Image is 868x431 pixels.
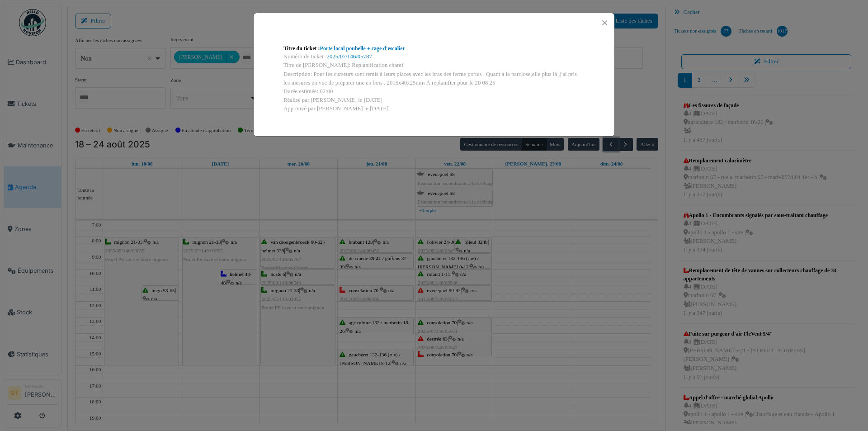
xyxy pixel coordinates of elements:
div: Durée estimée: 02:00 [283,87,585,96]
a: Porte local poubelle + cage d'escalier [320,45,405,52]
div: Titre de [PERSON_NAME]: Replanification charef [283,61,585,70]
button: Close [599,17,611,29]
div: Description: Pour les curseurs sont remis à leurs places avec les bras des ferme portes . Quant à... [283,70,585,87]
div: Titre du ticket : [283,44,585,52]
div: Numéro de ticket : [283,52,585,61]
div: Réalisé par [PERSON_NAME] le [DATE] [283,96,585,104]
div: Approuvé par [PERSON_NAME] le [DATE] [283,104,585,113]
a: 2025/07/146/05787 [327,53,372,60]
